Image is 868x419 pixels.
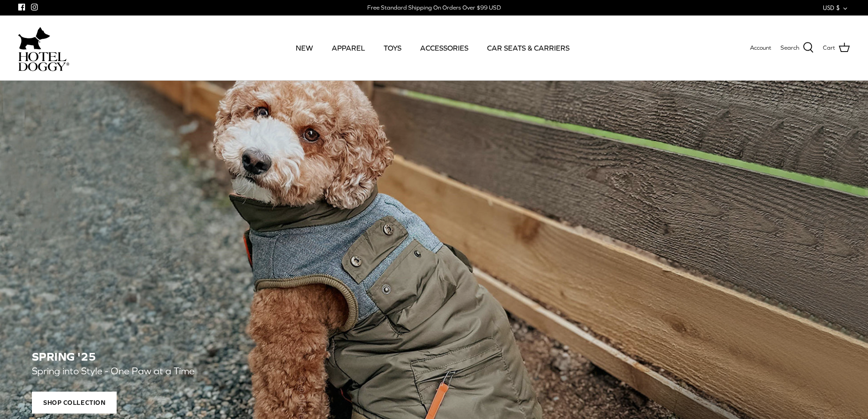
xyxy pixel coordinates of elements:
[412,32,477,63] a: ACCESSORIES
[781,42,814,54] a: Search
[750,43,771,53] a: Account
[750,44,771,51] span: Account
[18,52,69,71] img: hoteldoggycom
[375,32,410,63] a: TOYS
[781,43,799,53] span: Search
[288,32,321,63] a: NEW
[324,32,373,63] a: APPAREL
[135,32,730,63] div: Primary navigation
[18,25,69,71] a: hoteldoggycom
[18,4,25,10] a: Facebook
[823,42,850,54] a: Cart
[18,25,50,52] img: dog-icon.svg
[32,392,117,414] span: Shop Collection
[32,363,447,379] p: Spring into Style - One Paw at a Time
[823,43,835,53] span: Cart
[367,1,501,15] a: Free Standard Shipping On Orders Over $99 USD
[479,32,578,63] a: CAR SEATS & CARRIERS
[31,4,38,10] a: Instagram
[367,4,501,12] div: Free Standard Shipping On Orders Over $99 USD
[32,350,836,363] h2: SPRING '25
